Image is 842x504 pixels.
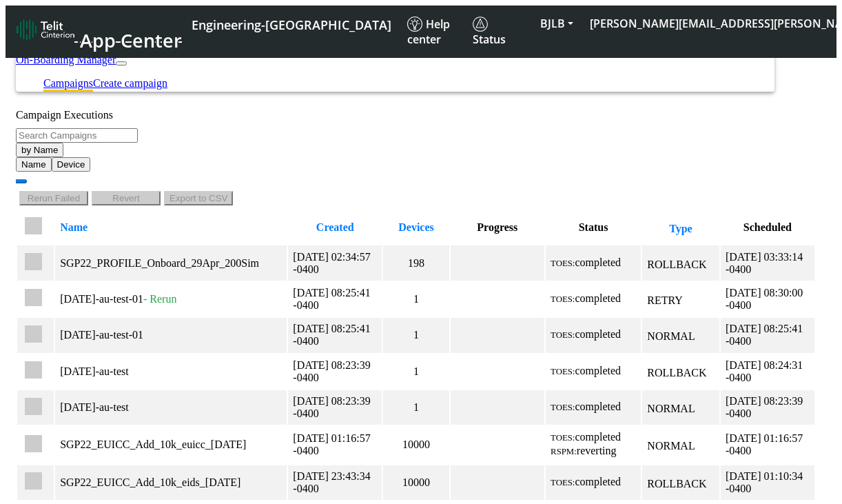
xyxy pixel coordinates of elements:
span: reverting [577,445,617,456]
td: [DATE] 01:16:57 -0400 [288,426,382,463]
button: BJLB [532,11,582,36]
th: Name [55,210,287,244]
span: completed [575,256,621,268]
input: Search Campaigns [16,128,138,143]
div: [DATE]-au-test-01 [60,329,282,341]
span: NORMAL [647,403,695,414]
th: Type [642,210,719,244]
td: [DATE] 08:23:39 -0400 [288,354,382,389]
div: SGP22_EUICC_Add_10k_eids_[DATE] [60,476,282,489]
a: App Center [17,15,180,48]
td: 1 [383,318,449,352]
td: [DATE] 08:25:41 -0400 [288,282,382,316]
span: RETRY [647,294,683,306]
img: logo-telit-cinterion-gw-new.png [17,19,74,41]
td: 10000 [383,426,449,463]
td: 1 [383,282,449,316]
button: by Name [16,143,63,157]
th: Status [546,210,641,244]
td: 198 [383,245,449,280]
span: completed [575,431,621,443]
span: TOES: [551,330,575,340]
button: Export to CSV [164,191,233,205]
th: Progress [451,210,544,244]
span: [DATE] 01:16:57 -0400 [726,432,803,456]
div: SGP22_PROFILE_Onboard_29Apr_200Sim [60,257,282,270]
span: TOES: [551,478,575,487]
span: - Rerun [143,293,176,305]
span: [DATE] 08:23:39 -0400 [726,395,803,419]
img: status.svg [473,17,488,32]
span: [DATE] 08:24:31 -0400 [726,359,803,383]
span: completed [575,401,621,412]
th: Devices [383,210,449,244]
a: Status [467,11,532,52]
div: [DATE]-au-test-01 [60,293,282,305]
th: Created [288,210,382,244]
span: completed [575,476,621,487]
span: [DATE] 08:30:00 -0400 [726,287,803,311]
button: Name [16,157,52,172]
div: SGP22_EUICC_Add_10k_euicc_[DATE] [60,439,282,451]
td: 1 [383,354,449,389]
span: TOES: [551,433,575,443]
span: ROLLBACK [647,259,706,270]
span: Engineering-[GEOGRAPHIC_DATA] [192,17,391,33]
div: [DATE]-au-test [60,401,282,414]
span: NORMAL [647,440,695,452]
div: [DATE]-au-test [60,365,282,378]
span: NORMAL [647,330,695,342]
td: [DATE] 02:34:57 -0400 [288,245,382,280]
button: Revert [92,191,161,205]
span: App Center [80,28,182,53]
a: Your current platform instance [191,11,391,37]
td: [DATE] 08:23:39 -0400 [288,390,382,425]
button: Rerun Failed [19,191,88,205]
span: Status [473,17,506,47]
button: Device [52,157,91,172]
div: Campaign Executions [16,109,816,121]
span: completed [575,365,621,376]
span: completed [575,328,621,340]
th: Scheduled [721,210,814,244]
span: completed [575,292,621,304]
span: Help center [407,17,450,47]
td: 1 [383,390,449,425]
img: knowledge.svg [407,17,422,32]
span: [DATE] 03:33:14 -0400 [726,251,803,275]
td: 10000 [383,465,449,500]
span: TOES: [551,367,575,376]
a: Help center [402,11,467,52]
a: Campaigns [43,77,93,89]
span: TOES: [551,259,575,268]
span: TOES: [551,294,575,304]
span: ROLLBACK [647,367,706,379]
td: [DATE] 08:25:41 -0400 [288,318,382,352]
a: On-Boarding Manager [16,54,116,65]
a: Create campaign [93,77,167,89]
div: by Name [16,157,656,172]
span: ROLLBACK [647,478,706,490]
span: [DATE] 01:10:34 -0400 [726,470,803,494]
span: [DATE] 08:25:41 -0400 [726,323,803,347]
span: RSPM: [551,447,577,456]
td: [DATE] 23:43:34 -0400 [288,465,382,500]
button: Toggle navigation [116,61,127,65]
span: TOES: [551,403,575,412]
